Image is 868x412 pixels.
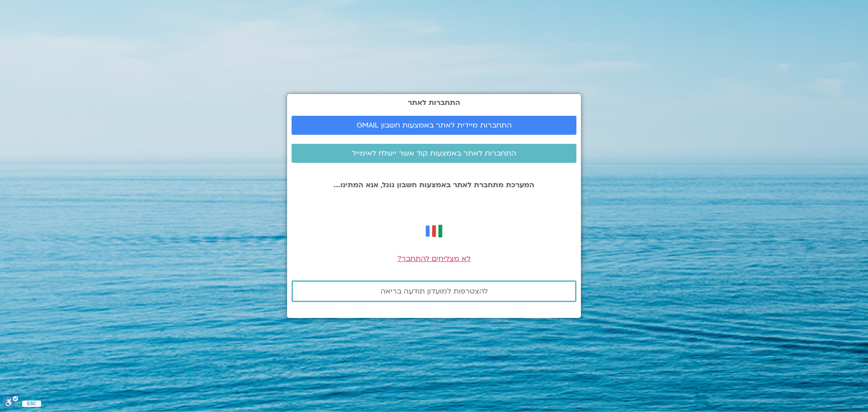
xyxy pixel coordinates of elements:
[292,181,576,189] p: המערכת מתחברת לאתר באמצעות חשבון גוגל, אנא המתינו...
[292,99,576,107] h2: התחברות לאתר
[292,116,576,135] a: התחברות מיידית לאתר באמצעות חשבון GMAIL
[357,121,512,129] span: התחברות מיידית לאתר באמצעות חשבון GMAIL
[397,254,471,264] a: לא מצליחים להתחבר?
[292,144,576,163] a: התחברות לאתר באמצעות קוד אשר יישלח לאימייל
[352,149,516,157] span: התחברות לאתר באמצעות קוד אשר יישלח לאימייל
[292,280,576,302] a: להצטרפות למועדון תודעה בריאה
[381,287,488,295] span: להצטרפות למועדון תודעה בריאה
